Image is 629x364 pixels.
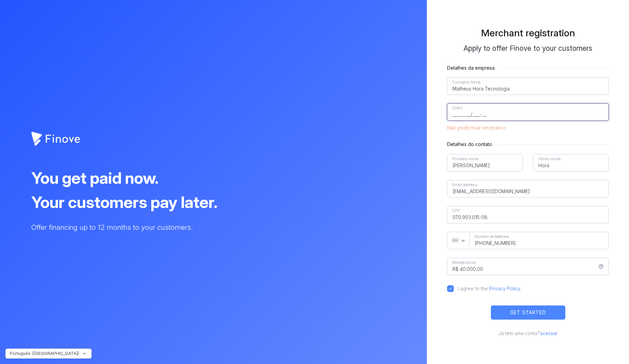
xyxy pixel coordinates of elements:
[458,285,521,292] div: I agree to the .
[469,232,609,249] input: Número de telefone
[447,27,609,39] h1: Merchant registration
[489,286,520,291] a: Privacy Policy
[447,330,609,337] p: Já tem uma conta?
[447,103,609,121] input: CNPJ
[5,349,92,359] button: Português ([GEOGRAPHIC_DATA])
[10,351,79,356] span: Português ([GEOGRAPHIC_DATA])
[447,141,609,147] h3: Detalhes do contato
[447,180,609,197] input: Email address
[540,330,558,336] a: acessar
[533,154,609,172] input: Último nome
[447,65,609,71] h3: Detalhes da empresa
[447,124,609,131] span: Não pode ficar em branco
[447,258,609,275] input: Receita anual
[447,154,523,172] input: Primeiro nome
[491,305,565,319] button: GET STARTED
[31,166,387,214] div: You get paid now. Your customers pay later.
[447,77,609,95] input: Company name
[447,206,609,223] input: CPF
[447,44,609,54] h1: Apply to offer Finove to your customers
[31,222,427,232] div: Offer financing up to 12 months to your customers.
